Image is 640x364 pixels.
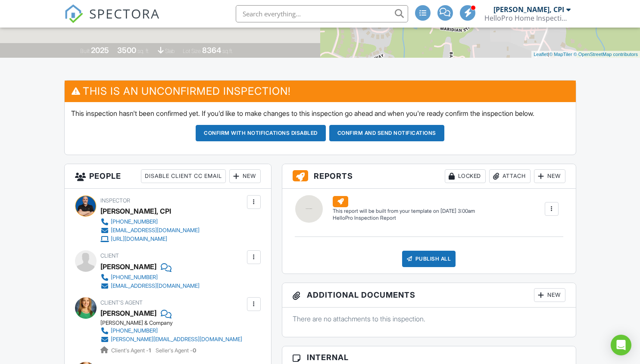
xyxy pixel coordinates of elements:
[574,52,638,57] a: © OpenStreetMap contributors
[282,164,576,189] h3: Reports
[333,208,475,215] div: This report will be built from your template on [DATE] 3:00am
[149,347,151,354] strong: 1
[202,46,221,55] div: 8364
[111,236,167,243] div: [URL][DOMAIN_NAME]
[100,299,143,306] span: Client's Agent
[282,283,576,308] h3: Additional Documents
[100,218,200,226] a: [PHONE_NUMBER]
[91,46,109,55] div: 2025
[111,327,158,334] div: [PHONE_NUMBER]
[100,282,200,290] a: [EMAIL_ADDRESS][DOMAIN_NAME]
[534,52,548,57] a: Leaflet
[156,347,196,354] span: Seller's Agent -
[100,226,200,235] a: [EMAIL_ADDRESS][DOMAIN_NAME]
[484,14,571,22] div: HelloPro Home Inspections LLC
[229,169,261,183] div: New
[141,169,226,183] div: Disable Client CC Email
[293,314,565,324] p: There are no attachments to this inspection.
[100,335,242,344] a: [PERSON_NAME][EMAIL_ADDRESS][DOMAIN_NAME]
[100,235,200,243] a: [URL][DOMAIN_NAME]
[236,5,408,22] input: Search everything...
[611,335,631,355] div: Open Intercom Messenger
[193,347,196,354] strong: 0
[196,125,326,141] button: Confirm with notifications disabled
[71,109,569,118] p: This inspection hasn't been confirmed yet. If you'd like to make changes to this inspection go ah...
[329,125,444,141] button: Confirm and send notifications
[137,48,150,54] span: sq. ft.
[64,4,83,23] img: The Best Home Inspection Software - Spectora
[100,320,249,327] div: [PERSON_NAME] & Company
[100,252,119,259] span: Client
[549,52,572,57] a: © MapTiler
[65,164,271,189] h3: People
[80,48,90,54] span: Built
[402,251,456,267] div: Publish All
[100,327,242,335] a: [PHONE_NUMBER]
[165,48,175,54] span: slab
[111,283,200,289] div: [EMAIL_ADDRESS][DOMAIN_NAME]
[531,51,640,58] div: |
[111,347,152,354] span: Client's Agent -
[333,215,475,222] div: HelloPro Inspection Report
[493,5,564,14] div: [PERSON_NAME], CPI
[489,169,531,183] div: Attach
[100,273,200,282] a: [PHONE_NUMBER]
[100,205,171,218] div: [PERSON_NAME], CPI
[100,197,130,204] span: Inspector
[111,227,200,234] div: [EMAIL_ADDRESS][DOMAIN_NAME]
[100,307,156,320] a: [PERSON_NAME]
[111,336,242,343] div: [PERSON_NAME][EMAIL_ADDRESS][DOMAIN_NAME]
[534,288,565,302] div: New
[445,169,486,183] div: Locked
[117,46,136,55] div: 3500
[534,169,565,183] div: New
[183,48,201,54] span: Lot Size
[89,4,160,22] span: SPECTORA
[100,260,156,273] div: [PERSON_NAME]
[222,48,233,54] span: sq.ft.
[65,81,576,102] h3: This is an Unconfirmed Inspection!
[64,12,160,30] a: SPECTORA
[111,274,158,281] div: [PHONE_NUMBER]
[111,218,158,225] div: [PHONE_NUMBER]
